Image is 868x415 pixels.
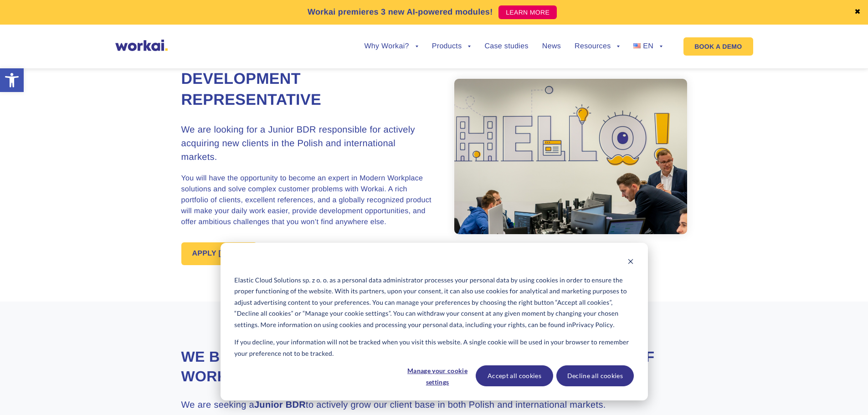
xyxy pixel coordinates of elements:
a: Resources [575,43,620,50]
input: I hereby consent to the processing of the personal data I have provided during the recruitment pr... [2,164,8,170]
a: Why Workai? [364,43,418,50]
button: Accept all cookies [476,365,553,386]
p: If you decline, your information will not be tracked when you visit this website. A single cookie... [234,337,633,359]
strong: Junior BDR [254,400,306,410]
a: LEARN MORE [498,5,557,19]
a: Privacy Policy [134,282,176,291]
a: Privacy Policy [572,319,613,331]
button: Dismiss cookie banner [627,257,634,268]
span: Mobile phone number [214,37,287,46]
span: What is your English language level? [214,75,335,84]
span: I hereby consent to the processing of the personal data I have provided during the recruitment pr... [2,164,412,189]
button: Manage your cookie settings [402,365,473,386]
a: Case studies [484,43,528,50]
span: You will have the opportunity to become an expert in Modern Workplace solutions and solve complex... [181,174,431,226]
span: EN [643,42,653,50]
span: I hereby consent to the processing of my personal data of a special category contained in my appl... [2,211,424,245]
button: Decline all cookies [556,365,634,386]
a: BOOK A DEMO [683,37,753,56]
p: Workai premieres 3 new AI-powered modules! [308,6,493,18]
p: Elastic Cloud Solutions sp. z o. o. as a personal data administrator processes your personal data... [234,275,633,331]
a: ✖ [854,9,861,16]
h3: We are seeking a to actively grow our client base in both Polish and international markets. [181,398,687,412]
div: Cookie banner [221,243,648,400]
strong: Junior Business Development Representative [181,49,326,108]
a: News [542,43,561,50]
input: I hereby consent to the processing of my personal data of a special category contained in my appl... [2,212,8,218]
a: Products [432,43,471,50]
a: APPLY [DATE]! [181,242,257,265]
h2: We build innovative digital products for the future of work in the Cloud, and we need your help! [181,347,687,386]
h3: We are looking for a Junior BDR responsible for actively acquiring new clients in the Polish and ... [181,123,434,164]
